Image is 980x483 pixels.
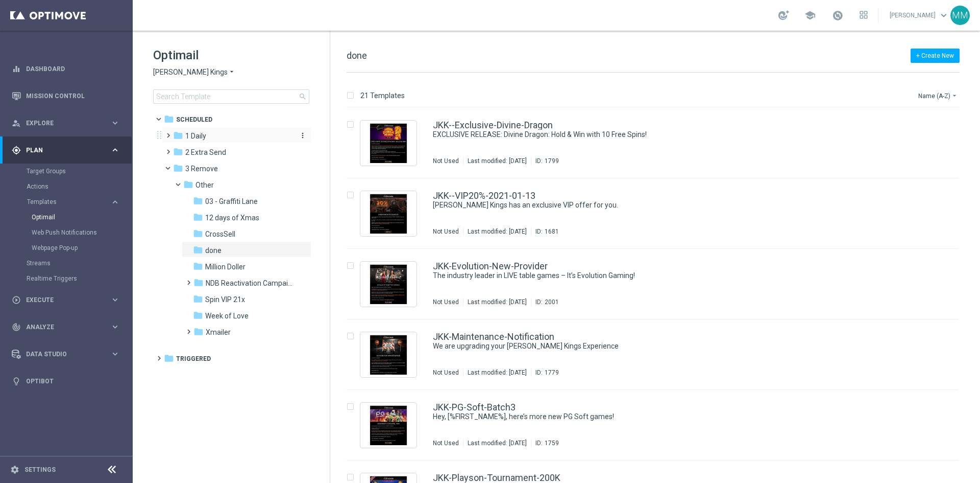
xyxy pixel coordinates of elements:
button: person_search Explore keyboard_arrow_right [11,119,120,127]
i: folder [173,163,183,173]
div: Dashboard [12,55,120,82]
span: Scheduled [176,115,212,124]
i: folder [164,114,174,124]
i: keyboard_arrow_right [110,295,120,305]
span: CrossSell [205,229,235,239]
div: Not Used [433,298,459,306]
i: keyboard_arrow_right [110,118,120,128]
span: Data Studio [26,351,110,357]
div: Last modified: [DATE] [463,439,531,447]
a: JKK-Evolution-New-Provider [433,262,548,271]
div: Web Push Notifications [32,225,132,240]
i: play_circle_outline [12,295,21,305]
div: ID: [531,227,559,236]
button: lightbulb Optibot [11,377,120,385]
span: done [347,50,367,61]
h1: Optimail [153,47,309,63]
div: ID: [531,298,559,306]
button: Templates keyboard_arrow_right [27,198,120,206]
i: folder [193,196,203,206]
span: 1 Daily [185,131,206,141]
i: keyboard_arrow_right [110,145,120,155]
div: Not Used [433,369,459,377]
div: Target Groups [27,164,132,179]
span: 03 - Graffiti Lane [205,197,258,206]
p: 21 Templates [360,91,405,100]
span: done [205,246,222,255]
div: Last modified: [DATE] [463,369,531,377]
i: folder [173,130,183,141]
div: Optimail [32,210,132,225]
span: Other [195,180,214,190]
a: Target Groups [27,167,106,175]
i: equalizer [12,64,21,74]
a: [PERSON_NAME]keyboard_arrow_down [889,8,950,23]
div: MM [950,6,970,25]
div: ID: [531,369,559,377]
i: arrow_drop_down [950,91,959,100]
span: keyboard_arrow_down [938,10,949,21]
input: Search Template [153,89,309,104]
span: Templates [27,199,100,205]
div: Press SPACE to select this row. [336,319,978,390]
div: Data Studio keyboard_arrow_right [11,350,120,358]
span: 2 Extra Send [185,148,226,157]
button: play_circle_outline Execute keyboard_arrow_right [11,296,120,304]
span: Million Doller [205,262,246,271]
i: folder [183,179,193,190]
i: folder [193,228,203,239]
button: [PERSON_NAME] Kings arrow_drop_down [153,67,236,77]
div: Press SPACE to select this row. [336,249,978,319]
div: Data Studio [12,350,110,359]
i: folder [193,212,203,222]
a: Webpage Pop-up [32,244,106,252]
a: JKK--Exclusive-Divine-Dragon [433,121,553,130]
span: Explore [26,120,110,126]
div: Templates [27,199,110,205]
span: NDB Reactivation Campaigns [206,279,293,288]
i: more_vert [299,131,307,140]
i: person_search [12,119,21,128]
div: The industry leader in LIVE table games – It’s Evolution Gaming! [433,271,916,281]
a: JKK-Playson-Tournament-200K [433,473,560,482]
i: keyboard_arrow_right [110,322,120,332]
div: Plan [12,146,110,155]
i: folder [193,278,204,288]
span: Spin VIP 21x [205,295,245,304]
div: 1759 [545,439,559,447]
a: Optibot [26,367,120,395]
a: The industry leader in LIVE table games – It’s Evolution Gaming! [433,271,892,281]
button: gps_fixed Plan keyboard_arrow_right [11,146,120,154]
span: Analyze [26,324,110,330]
button: Name (A-Z)arrow_drop_down [917,89,960,102]
button: equalizer Dashboard [11,65,120,73]
button: Mission Control [11,92,120,100]
img: 1779.jpeg [363,335,414,375]
a: JKK-Maintenance-Notification [433,332,554,341]
div: ID: [531,157,559,165]
i: folder [193,261,203,271]
span: school [804,10,816,21]
a: Mission Control [26,82,120,109]
div: 2001 [545,298,559,306]
div: Actions [27,179,132,194]
div: Execute [12,295,110,305]
button: more_vert [297,131,307,141]
span: search [299,93,307,101]
div: Last modified: [DATE] [463,298,531,306]
a: EXCLUSIVE RELEASE: Divine Dragon: Hold & Win with 10 Free Spins! [433,130,892,140]
div: Hey, [%FIRST_NAME%], here’s more new PG Soft games! [433,412,916,422]
div: 1681 [545,227,559,236]
div: Press SPACE to select this row. [336,108,978,178]
span: Plan [26,147,110,153]
a: We are upgrading your [PERSON_NAME] Kings Experience [433,341,892,351]
i: keyboard_arrow_right [110,349,120,359]
a: Hey, [%FIRST_NAME%], here’s more new PG Soft games! [433,412,892,422]
span: Xmailer [206,328,231,337]
div: ID: [531,439,559,447]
